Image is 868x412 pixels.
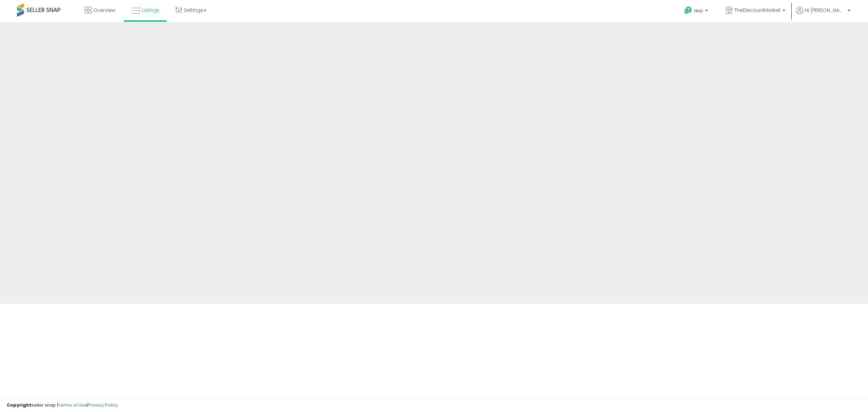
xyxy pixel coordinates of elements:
a: Hi [PERSON_NAME] [796,7,850,22]
span: TheDIscountMarket [734,7,781,14]
a: Help [679,1,715,22]
span: Help [694,8,703,14]
i: Get Help [684,6,692,15]
span: Listings [142,7,159,14]
span: Overview [93,7,115,14]
span: Hi [PERSON_NAME] [805,7,846,14]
